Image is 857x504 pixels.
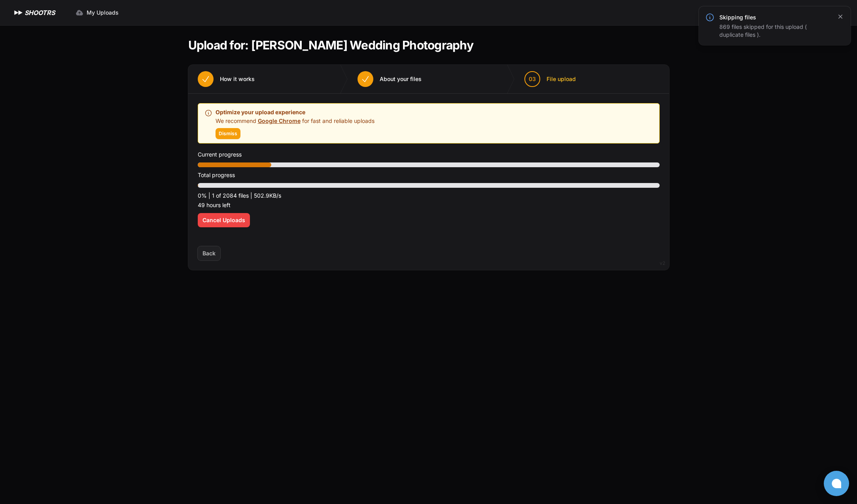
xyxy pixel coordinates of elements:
[216,128,240,139] button: Dismiss
[71,6,123,20] a: My Uploads
[380,75,422,83] span: About your files
[660,259,665,268] div: v2
[198,150,660,159] p: Current progress
[220,75,255,83] span: How it works
[188,38,473,52] h1: Upload for: [PERSON_NAME] Wedding Photography
[202,216,245,224] span: Cancel Uploads
[515,65,585,93] button: 03 File upload
[13,8,25,17] img: SHOOTRS
[13,8,55,17] a: SHOOTRS SHOOTRS
[348,65,431,93] button: About your files
[198,170,660,180] p: Total progress
[547,75,576,83] span: File upload
[216,108,375,117] p: Optimize your upload experience
[198,191,660,200] p: 0% | 1 of 2084 files | 502.9KB/s
[198,200,660,210] p: 49 hours left
[824,471,849,496] button: Open chat window
[719,23,832,39] div: 869 files skipped for this upload ( duplicate files ).
[188,65,264,93] button: How it works
[219,130,237,137] span: Dismiss
[87,9,119,17] span: My Uploads
[258,117,301,124] a: Google Chrome
[25,8,55,17] h1: SHOOTRS
[719,13,832,21] h3: Skipping files
[216,117,375,125] p: We recommend for fast and reliable uploads
[529,75,536,83] span: 03
[198,213,250,227] button: Cancel Uploads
